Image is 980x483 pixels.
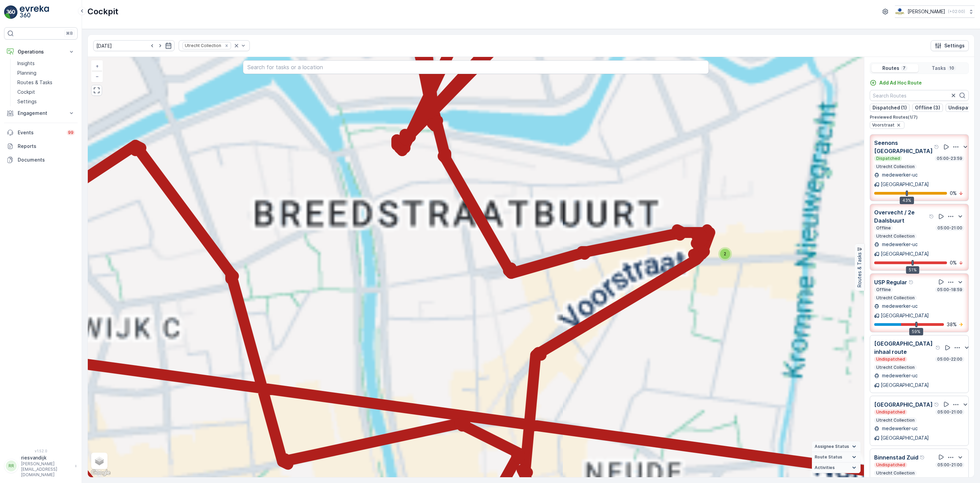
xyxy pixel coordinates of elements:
p: 05:00-23:59 [936,156,963,161]
p: Routes & Tasks [856,252,863,287]
p: Utrecht Collection [876,365,915,370]
span: − [96,73,99,79]
div: 2 [718,247,732,261]
a: Add Ad Hoc Route [870,79,922,86]
img: basis-logo_rgb2x.png [895,8,905,15]
p: 05:00-21:00 [937,225,963,231]
div: Help Tooltip Icon [909,280,914,285]
p: Add Ad Hoc Route [879,79,922,86]
button: Engagement [4,106,78,120]
span: Route Status [815,454,842,460]
a: Zoom In [92,61,102,71]
a: Documents [4,153,78,167]
button: Dispatched (1) [870,104,910,112]
span: Activities [815,465,835,470]
button: Offline (3) [912,104,943,112]
div: Help Tooltip Icon [920,455,925,460]
p: [GEOGRAPHIC_DATA] [881,251,929,257]
summary: Route Status [812,452,861,463]
p: medewerker-uc [881,425,918,432]
div: 51% [906,266,919,274]
p: Seenons [GEOGRAPHIC_DATA] [874,139,933,155]
div: RR [6,461,17,471]
input: Search for tasks or a location [243,60,709,74]
p: Offline (3) [915,104,940,111]
a: Events99 [4,126,78,139]
p: Undispatched [876,357,906,362]
p: Overvecht / 2e Daalsbuurt [874,208,928,225]
p: Operations [18,48,64,55]
p: [GEOGRAPHIC_DATA] [881,382,929,389]
div: Help Tooltip Icon [935,345,941,350]
p: 05:00-18:59 [936,287,963,292]
p: [PERSON_NAME][EMAIL_ADDRESS][DOMAIN_NAME] [21,461,71,478]
p: Engagement [18,110,64,117]
p: [GEOGRAPHIC_DATA] [881,181,929,188]
span: v 1.52.0 [4,449,78,453]
p: 05:00-22:00 [936,357,963,362]
p: Reports [18,143,75,150]
a: Settings [15,97,78,106]
p: 99 [68,130,73,135]
p: [PERSON_NAME] [908,8,945,15]
span: 2 [724,251,726,256]
p: Cockpit [87,6,118,17]
p: Binnenstad Zuid [874,453,918,462]
p: Cockpit [17,89,35,95]
div: Utrecht Collection [183,42,222,49]
p: Routes & Tasks [17,79,52,86]
p: Utrecht Collection [876,470,915,476]
p: Settings [17,98,37,105]
p: Utrecht Collection [876,233,915,239]
img: logo_light-DOdMpM7g.png [20,5,49,19]
input: dd/mm/yyyy [93,40,175,51]
p: Undispatched [876,409,906,415]
div: Help Tooltip Icon [934,144,940,150]
a: Layers [92,453,107,468]
summary: Activities [812,463,861,473]
p: 38 % [947,321,957,328]
p: [GEOGRAPHIC_DATA] inhaal route [874,339,934,356]
a: Reports [4,139,78,153]
a: Cockpit [15,87,78,97]
p: 05:00-21:00 [937,462,963,468]
p: 10 [949,65,955,71]
input: Search Routes [870,90,969,101]
img: Google [89,468,112,477]
img: logo [4,5,18,19]
div: 59% [909,328,923,335]
p: medewerker-uc [881,372,918,379]
p: Tasks [932,65,946,72]
p: Utrecht Collection [876,295,915,301]
p: Dispatched [876,156,901,161]
p: Dispatched (1) [872,104,907,111]
p: 05:00-21:00 [937,409,963,415]
p: riesvandijk [21,454,71,461]
p: ( +02:00 ) [948,9,965,14]
p: [GEOGRAPHIC_DATA] [881,435,929,441]
div: Help Tooltip Icon [934,402,940,407]
span: + [96,63,99,69]
p: 7 [902,65,906,71]
a: Insights [15,59,78,68]
button: Operations [4,45,78,59]
p: Documents [18,156,75,163]
p: Offline [876,287,892,292]
p: 0 % [950,259,957,266]
p: USP Regular [874,278,907,286]
p: ⌘B [66,31,73,36]
p: Settings [944,42,965,49]
p: medewerker-uc [881,171,918,178]
p: Events [18,129,63,136]
a: Routes & Tasks [15,78,78,87]
p: Offline [876,225,892,231]
a: Planning [15,68,78,78]
p: Planning [17,70,36,76]
span: Assignee Status [815,444,849,449]
p: Undispatched [876,462,906,468]
p: Previewed Routes ( 1 / 7 ) [870,115,969,120]
button: [PERSON_NAME](+02:00) [895,5,975,18]
p: medewerker-uc [881,303,918,310]
a: Zoom Out [92,71,102,81]
button: Settings [931,40,969,51]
